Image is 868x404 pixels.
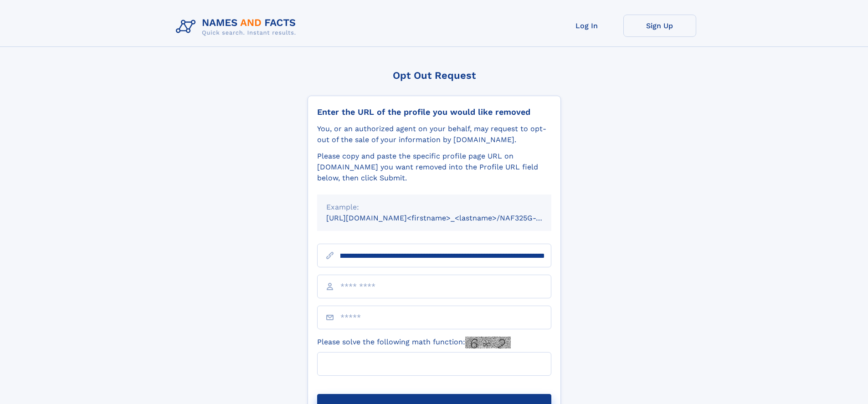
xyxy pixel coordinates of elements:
[308,70,561,81] div: Opt Out Request
[317,151,551,184] div: Please copy and paste the specific profile page URL on [DOMAIN_NAME] you want removed into the Pr...
[317,337,511,348] label: Please solve the following math function:
[326,202,542,213] div: Example:
[317,107,551,117] div: Enter the URL of the profile you would like removed
[172,15,303,39] img: Logo Names and Facts
[550,15,623,37] a: Log In
[317,123,551,145] div: You, or an authorized agent on your behalf, may request to opt-out of the sale of your informatio...
[623,15,696,37] a: Sign Up
[326,214,569,222] small: [URL][DOMAIN_NAME]<firstname>_<lastname>/NAF325G-xxxxxxxx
